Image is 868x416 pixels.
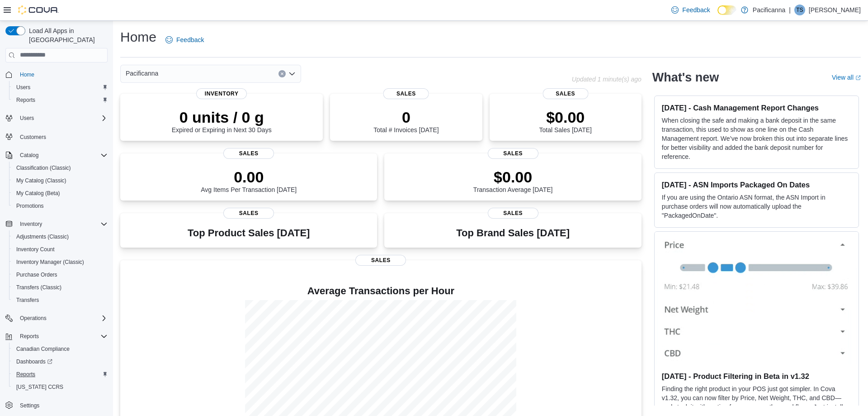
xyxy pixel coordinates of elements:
a: Feedback [668,1,713,19]
span: My Catalog (Classic) [16,177,66,184]
span: Operations [20,315,47,322]
span: Promotions [16,202,44,210]
div: Tina Shuman [794,5,805,15]
div: Total # Invoices [DATE] [373,108,439,134]
a: View allExternal link [832,74,861,81]
a: Dashboards [13,356,56,367]
button: Reports [9,368,111,381]
span: Reports [13,369,108,380]
span: Adjustments (Classic) [13,231,108,242]
h3: [DATE] - Cash Management Report Changes [662,103,851,112]
span: Settings [20,402,39,409]
span: Reports [16,331,108,342]
a: Adjustments (Classic) [13,231,72,242]
span: Pacificanna [126,68,158,79]
span: Purchase Orders [13,269,108,280]
p: | [789,5,791,15]
span: Inventory [196,88,247,99]
a: Reports [13,369,39,380]
a: Users [13,82,34,93]
button: Inventory [16,219,46,230]
div: Total Sales [DATE] [539,108,592,134]
span: My Catalog (Beta) [13,188,108,199]
span: Dashboards [16,358,52,365]
span: Inventory Manager (Classic) [13,257,108,268]
button: Inventory Manager (Classic) [9,256,111,268]
button: My Catalog (Classic) [9,174,111,187]
button: Operations [16,313,50,324]
span: Settings [16,400,108,411]
a: Canadian Compliance [13,344,73,354]
p: $0.00 [539,108,592,126]
button: Transfers (Classic) [9,281,111,294]
span: Transfers (Classic) [16,284,61,291]
span: Classification (Classic) [13,163,108,173]
span: Purchase Orders [16,271,57,278]
a: Dashboards [9,355,111,368]
button: Inventory [2,218,111,230]
p: 0.00 [201,168,297,186]
a: Settings [16,400,43,411]
button: Clear input [278,70,286,77]
span: Adjustments (Classic) [16,233,69,240]
span: Transfers [13,295,108,306]
span: Home [20,71,34,78]
span: Inventory [16,219,108,230]
span: Promotions [13,201,108,211]
h4: Average Transactions per Hour [127,286,634,296]
input: Dark Mode [717,5,736,15]
a: Classification (Classic) [13,163,75,173]
span: Users [16,113,108,124]
button: My Catalog (Beta) [9,187,111,200]
button: Reports [9,94,111,106]
span: Dashboards [13,356,108,367]
p: If you are using the Ontario ASN format, the ASN Import in purchase orders will now automatically... [662,193,851,220]
a: Inventory Count [13,244,58,255]
a: Transfers [13,295,42,306]
a: My Catalog (Beta) [13,188,64,199]
h3: [DATE] - ASN Imports Packaged On Dates [662,180,851,189]
span: Sales [383,88,429,99]
span: Customers [20,134,46,141]
a: [US_STATE] CCRS [13,382,67,392]
span: Classification (Classic) [16,164,71,172]
span: Sales [223,208,274,219]
span: Reports [13,95,108,105]
button: Users [9,81,111,94]
a: Reports [13,95,39,105]
span: Customers [16,131,108,142]
button: Inventory Count [9,243,111,256]
button: Classification (Classic) [9,162,111,174]
button: Reports [2,330,111,343]
button: Catalog [2,149,111,162]
span: Sales [355,255,406,266]
span: Inventory [20,220,42,228]
span: Reports [16,96,35,104]
span: Catalog [20,152,38,159]
span: Reports [16,371,35,378]
button: Promotions [9,200,111,212]
div: Transaction Average [DATE] [473,168,553,193]
span: Inventory Manager (Classic) [16,258,84,266]
p: Pacificanna [753,5,785,15]
button: Users [2,112,111,124]
h3: Top Brand Sales [DATE] [456,228,570,239]
span: Feedback [682,5,710,14]
span: Sales [223,148,274,159]
p: 0 [373,108,439,126]
span: Operations [16,313,108,324]
span: Sales [488,148,538,159]
span: Inventory Count [13,244,108,255]
div: Expired or Expiring in Next 30 Days [172,108,272,134]
button: Catalog [16,150,42,161]
h1: Home [120,28,156,46]
span: Catalog [16,150,108,161]
a: Inventory Manager (Classic) [13,257,88,268]
a: Promotions [13,201,47,211]
h2: What's new [652,70,719,85]
button: Transfers [9,294,111,306]
span: Feedback [176,35,204,44]
span: Transfers (Classic) [13,282,108,293]
button: Users [16,113,38,124]
p: [PERSON_NAME] [809,5,861,15]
